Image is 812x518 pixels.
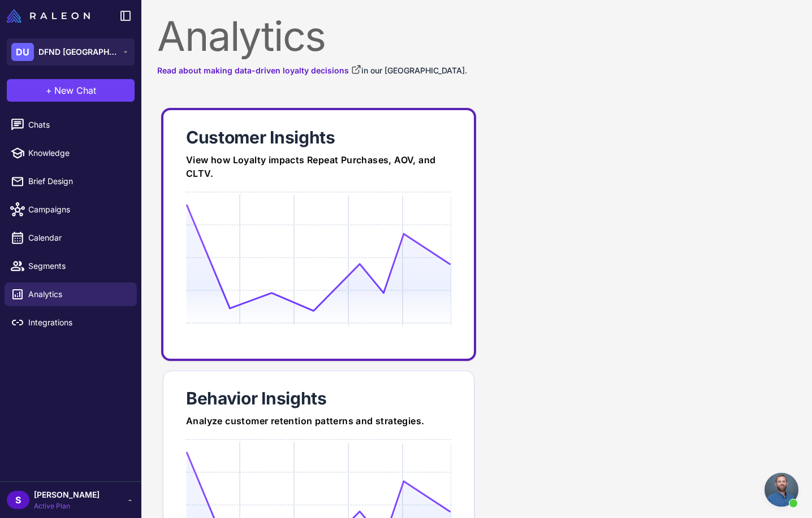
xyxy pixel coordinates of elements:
[28,260,128,272] span: Segments
[186,153,451,180] div: View how Loyalty impacts Repeat Purchases, AOV, and CLTV.
[7,9,90,23] img: Raleon Logo
[5,254,137,278] a: Segments
[157,64,361,77] a: Read about making data-driven loyalty decisions
[157,16,796,56] div: Analytics
[28,232,128,244] span: Calendar
[161,108,476,361] a: Customer InsightsView how Loyalty impacts Repeat Purchases, AOV, and CLTV.
[46,84,52,97] span: +
[7,79,135,102] button: +New Chat
[5,282,137,306] a: Analytics
[28,316,128,329] span: Integrations
[28,119,128,131] span: Chats
[186,414,451,428] div: Analyze customer retention patterns and strategies.
[34,501,100,511] span: Active Plan
[7,491,29,509] div: S
[28,203,128,216] span: Campaigns
[7,38,135,66] button: DUDFND [GEOGRAPHIC_DATA]
[186,387,451,410] div: Behavior Insights
[5,141,137,165] a: Knowledge
[5,169,137,193] a: Brief Design
[11,43,34,61] div: DU
[5,198,137,221] a: Campaigns
[5,226,137,250] a: Calendar
[28,147,128,159] span: Knowledge
[361,66,467,75] span: in our [GEOGRAPHIC_DATA].
[5,113,137,137] a: Chats
[34,489,100,501] span: [PERSON_NAME]
[28,175,128,188] span: Brief Design
[186,126,451,149] div: Customer Insights
[765,473,798,507] div: Open chat
[54,84,96,97] span: New Chat
[7,9,94,23] a: Raleon Logo
[5,311,137,334] a: Integrations
[38,46,118,58] span: DFND [GEOGRAPHIC_DATA]
[28,288,128,301] span: Analytics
